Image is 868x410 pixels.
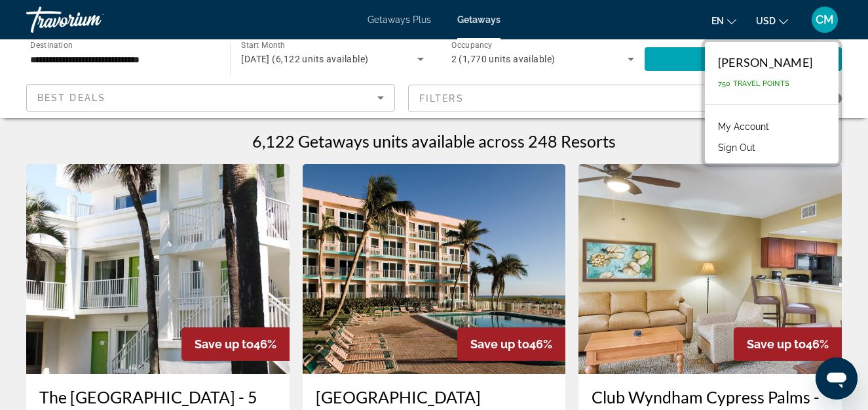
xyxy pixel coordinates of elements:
button: Filter [408,84,777,113]
a: Getaways [457,14,500,25]
span: Save up to [195,337,254,351]
button: User Menu [808,6,842,33]
div: 46% [457,327,565,361]
span: Save up to [747,337,806,351]
button: Change language [711,11,736,30]
a: Getaways Plus [368,14,431,25]
button: Sign Out [711,139,762,156]
div: [PERSON_NAME] [718,55,812,70]
mat-select: Sort by [37,90,384,106]
span: 2 (1,770 units available) [451,54,556,64]
span: 750 Travel Points [718,79,789,88]
img: 2890E01X.jpg [303,164,566,374]
h1: 6,122 Getaways units available across 248 Resorts [252,131,616,151]
div: 46% [734,327,842,361]
span: Destination [30,40,73,49]
iframe: Button to launch messaging window [816,358,858,400]
img: 3995I01X.jpg [578,164,842,374]
span: en [711,16,724,26]
span: USD [756,16,776,26]
a: Travorium [26,3,157,37]
a: My Account [711,118,776,135]
img: RZ20E01X.jpg [26,164,290,374]
span: CM [816,13,834,26]
a: [GEOGRAPHIC_DATA] [316,387,553,407]
span: Save up to [470,337,529,351]
button: Search [645,47,842,71]
span: Occupancy [451,41,493,50]
span: Best Deals [37,92,105,103]
span: Start Month [241,41,285,50]
div: 46% [181,327,290,361]
span: [DATE] (6,122 units available) [241,54,368,64]
button: Change currency [756,11,788,30]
